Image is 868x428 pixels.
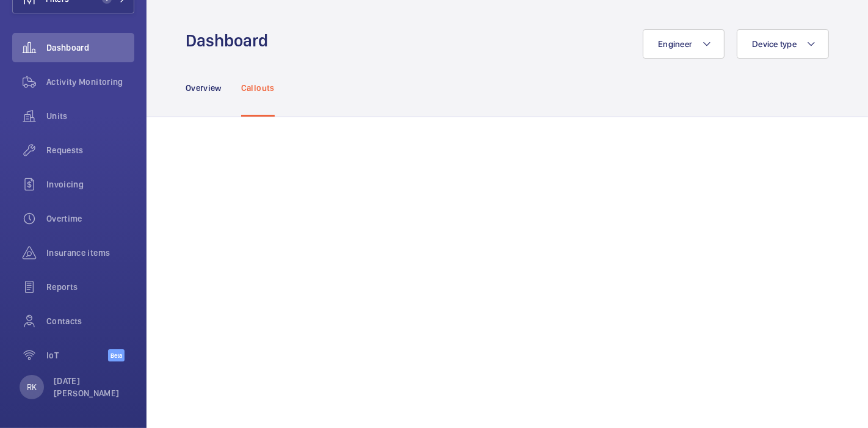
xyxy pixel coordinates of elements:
span: Beta [108,349,125,361]
span: Requests [46,144,134,156]
button: Engineer [643,29,725,59]
span: Units [46,110,134,122]
h1: Dashboard [186,29,275,52]
p: RK [27,381,37,393]
span: Dashboard [46,42,134,54]
span: Overtime [46,212,134,225]
span: Activity Monitoring [46,76,134,88]
span: Engineer [658,39,692,49]
span: Contacts [46,315,134,327]
p: [DATE][PERSON_NAME] [54,375,127,399]
span: Reports [46,281,134,293]
span: Invoicing [46,178,134,190]
span: Device type [752,39,797,49]
p: Callouts [241,82,275,94]
button: Device type [737,29,829,59]
span: IoT [46,349,108,361]
span: Insurance items [46,247,134,259]
p: Overview [186,82,222,94]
